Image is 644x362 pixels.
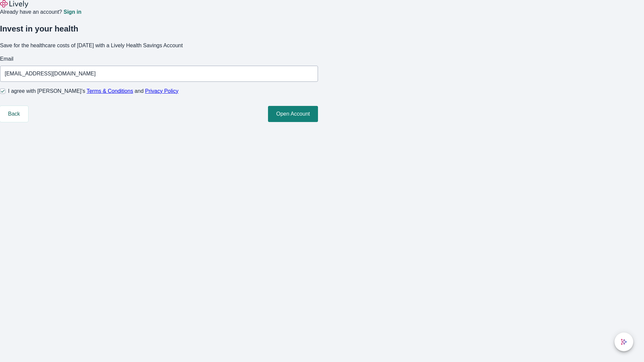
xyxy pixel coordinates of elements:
button: chat [614,333,633,351]
a: Privacy Policy [145,88,179,94]
span: I agree with [PERSON_NAME]’s and [8,87,178,95]
a: Sign in [63,9,81,15]
a: Terms & Conditions [87,88,133,94]
svg: Lively AI Assistant [621,339,627,345]
button: Open Account [268,106,318,122]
